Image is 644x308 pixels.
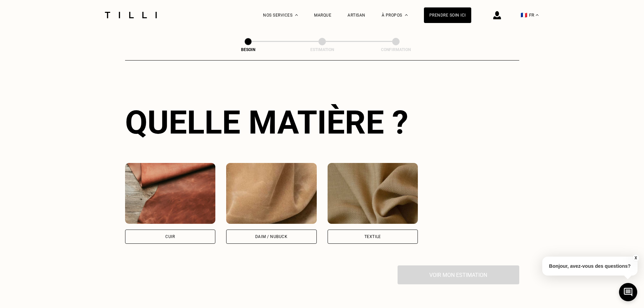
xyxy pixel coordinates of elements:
p: Bonjour, avez-vous des questions? [542,257,638,276]
img: Tilli retouche vos vêtements en Cuir [125,163,216,224]
div: Quelle matière ? [125,103,519,141]
button: X [632,254,639,262]
div: Confirmation [362,47,430,52]
div: Daim / Nubuck [255,235,288,239]
a: Artisan [348,13,365,18]
span: 🇫🇷 [521,12,527,18]
img: menu déroulant [536,14,539,16]
a: Prendre soin ici [424,7,471,23]
img: Tilli retouche vos vêtements en Textile [328,163,418,224]
div: Estimation [288,47,356,52]
div: Besoin [214,47,282,52]
div: Textile [364,235,381,239]
img: icône connexion [493,11,501,19]
a: Marque [314,13,331,18]
img: Menu déroulant à propos [405,14,408,16]
div: Cuir [165,235,175,239]
img: Logo du service de couturière Tilli [102,12,159,18]
img: Menu déroulant [295,14,298,16]
img: Tilli retouche vos vêtements en Daim / Nubuck [226,163,317,224]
